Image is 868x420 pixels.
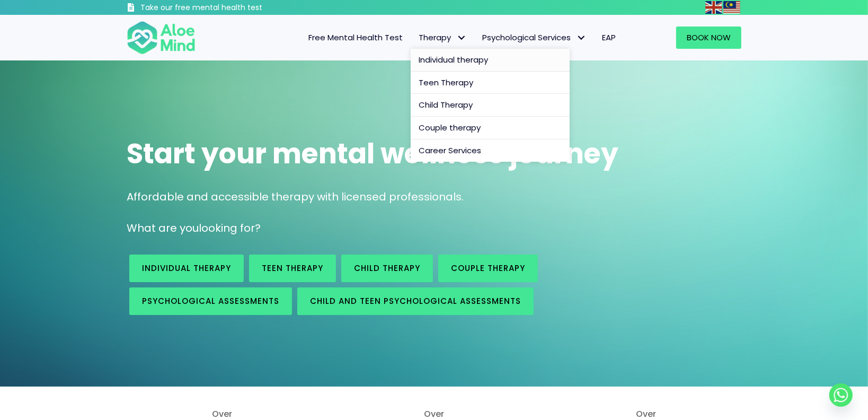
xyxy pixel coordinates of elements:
[127,134,618,173] span: Start your mental wellness journey
[140,3,319,13] h3: Take our free mental health test
[310,295,521,307] span: Child and Teen Psychological assessments
[199,221,261,235] span: looking for?
[127,408,317,420] span: Over
[127,3,319,15] a: Take our free mental health test
[723,1,741,13] a: Malay
[411,27,474,49] a: TherapyTherapy: submenu
[594,27,624,49] a: EAP
[297,287,534,315] a: Child and Teen Psychological assessments
[454,30,469,46] span: Therapy: submenu
[341,255,433,282] a: Child Therapy
[687,32,731,43] span: Book Now
[705,1,722,14] img: en
[829,383,853,407] a: Whatsapp
[129,287,292,315] a: Psychological assessments
[127,189,741,205] p: Affordable and accessible therapy with licensed professionals.
[723,1,740,14] img: ms
[339,408,529,420] span: Over
[474,27,594,49] a: Psychological ServicesPsychological Services: submenu
[573,30,589,46] span: Psychological Services: submenu
[142,295,279,307] span: Psychological assessments
[209,27,624,49] nav: Menu
[249,255,336,282] a: Teen Therapy
[705,1,723,13] a: English
[419,32,466,43] span: Therapy
[129,255,244,282] a: Individual therapy
[411,49,570,72] a: Individual therapy
[142,262,231,274] span: Individual therapy
[419,145,481,156] span: Career Services
[419,122,481,133] span: Couple therapy
[411,72,570,94] a: Teen Therapy
[127,20,196,55] img: Aloe mind Logo
[602,32,616,43] span: EAP
[411,117,570,139] a: Couple therapy
[300,27,411,49] a: Free Mental Health Test
[482,32,586,43] span: Psychological Services
[551,408,741,420] span: Over
[438,255,538,282] a: Couple therapy
[354,262,420,274] span: Child Therapy
[411,139,570,162] a: Career Services
[419,99,473,110] span: Child Therapy
[127,221,199,235] span: What are you
[419,54,488,65] span: Individual therapy
[419,77,473,88] span: Teen Therapy
[411,94,570,117] a: Child Therapy
[676,27,741,49] a: Book Now
[451,262,525,274] span: Couple therapy
[308,32,403,43] span: Free Mental Health Test
[262,262,323,274] span: Teen Therapy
